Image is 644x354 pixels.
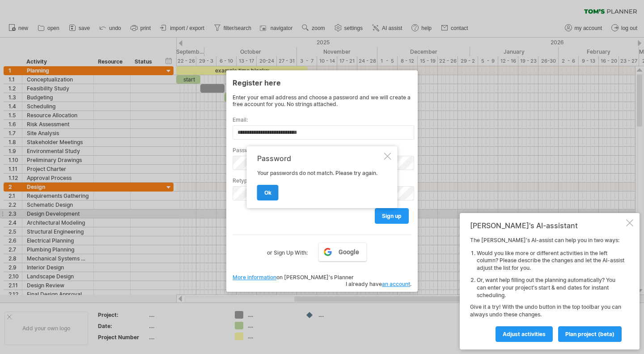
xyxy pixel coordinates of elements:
div: Password [257,154,382,162]
span: plan project (beta) [565,331,614,337]
span: I already have . [346,281,411,287]
span: Google [339,248,359,256]
span: Adjust activities [503,331,546,337]
span: sign up [382,213,402,219]
li: Or, want help filling out the planning automatically? You can enter your project's start & end da... [477,277,624,299]
label: Retype password: [233,177,411,184]
a: Adjust activities [496,326,553,342]
li: Would you like more or different activities in the left column? Please describe the changes and l... [477,250,624,272]
div: Your passwords do not match. Please try again. [257,154,382,200]
a: Google [318,243,367,261]
a: plan project (beta) [558,326,622,342]
label: Email: [233,116,411,123]
label: Password: [233,147,411,154]
a: More information [233,274,276,281]
a: ok [257,185,279,200]
div: Register here [233,74,411,90]
label: or Sign Up With: [267,243,308,258]
div: Enter your email address and choose a password and we will create a free account for you. No stri... [233,94,411,107]
div: [PERSON_NAME]'s AI-assistant [470,221,624,230]
div: The [PERSON_NAME]'s AI-assist can help you in two ways: Give it a try! With the undo button in th... [470,237,624,341]
a: sign up [375,208,409,224]
span: on [PERSON_NAME]'s Planner [233,274,354,281]
span: ok [264,189,271,196]
a: an account [382,281,410,287]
